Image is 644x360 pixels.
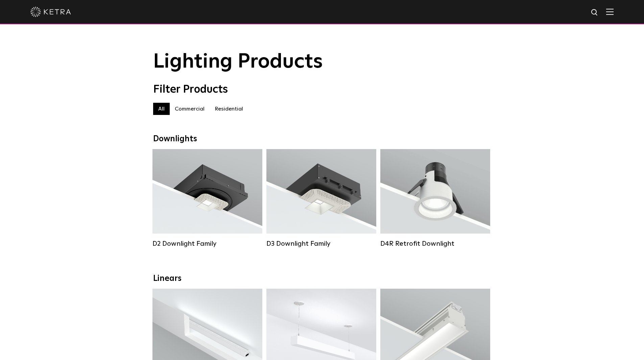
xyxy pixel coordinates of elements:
span: Lighting Products [153,52,323,72]
div: D4R Retrofit Downlight [380,240,490,248]
label: Commercial [170,103,210,115]
div: Linears [153,274,491,284]
div: Filter Products [153,83,491,96]
a: D3 Downlight Family Lumen Output:700 / 900 / 1100Colors:White / Black / Silver / Bronze / Paintab... [266,149,376,251]
label: All [153,103,170,115]
img: Hamburger%20Nav.svg [606,8,614,15]
div: D3 Downlight Family [266,240,376,248]
img: ketra-logo-2019-white [30,7,71,17]
img: search icon [591,8,599,17]
div: Downlights [153,134,491,144]
a: D4R Retrofit Downlight Lumen Output:800Colors:White / BlackBeam Angles:15° / 25° / 40° / 60°Watta... [380,149,490,251]
a: D2 Downlight Family Lumen Output:1200Colors:White / Black / Gloss Black / Silver / Bronze / Silve... [152,149,262,251]
label: Residential [210,103,248,115]
div: D2 Downlight Family [152,240,262,248]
